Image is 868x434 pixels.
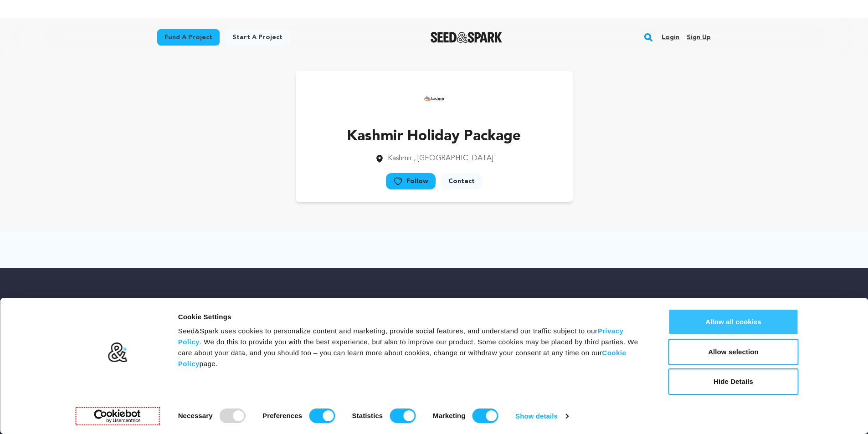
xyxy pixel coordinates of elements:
[668,368,799,395] button: Hide Details
[262,412,302,419] strong: Preferences
[433,412,466,419] strong: Marketing
[320,297,384,311] h5: Company
[352,412,383,419] strong: Statistics
[107,342,128,363] img: logo
[431,32,502,43] img: Seed&Spark Logo Dark Mode
[178,326,648,369] div: Seed&Spark uses cookies to personalize content and marketing, provide social features, and unders...
[515,409,568,423] a: Show details
[347,126,521,148] p: Kashmir Holiday Package
[388,155,412,162] span: Kashmir
[178,412,213,419] strong: Necessary
[484,297,547,311] h5: Support
[178,311,648,322] div: Cookie Settings
[414,155,493,162] span: , [GEOGRAPHIC_DATA]
[668,309,799,335] button: Allow all cookies
[225,29,290,46] a: Start a project
[386,173,436,189] a: Follow
[77,409,157,423] a: Usercentrics Cookiebot - opens in a new window
[402,297,466,326] h5: For Creators
[431,32,502,43] a: Seed&Spark Homepage
[416,80,452,117] img: https://seedandspark-static.s3.us-east-2.amazonaws.com/images/User/002/311/084/medium/91d7674f789...
[441,173,482,189] a: Contact
[157,29,220,46] a: Fund a project
[566,297,711,311] h5: Stay up to date
[662,30,679,45] a: Login
[668,339,799,365] button: Allow selection
[687,30,711,45] a: Sign up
